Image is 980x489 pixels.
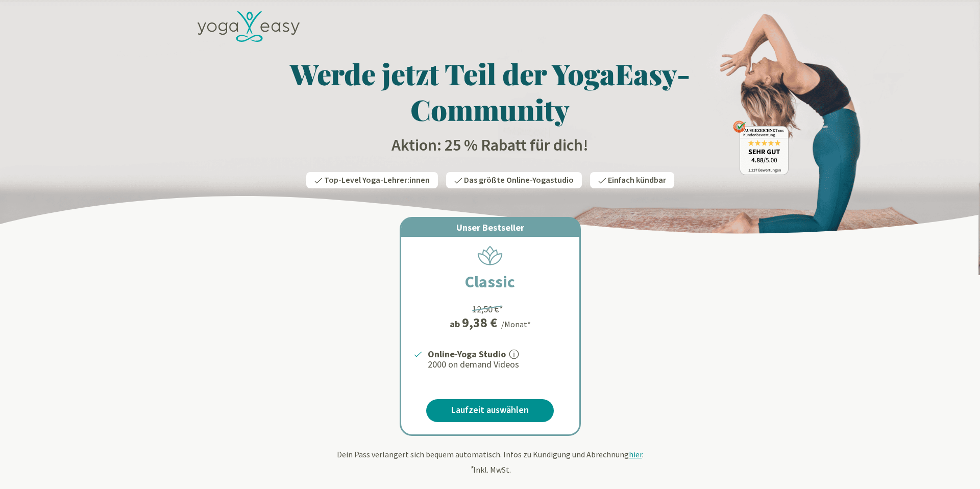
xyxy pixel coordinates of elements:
[733,120,789,175] img: ausgezeichnet_badge.png
[324,175,430,186] span: Top-Level Yoga-Lehrer:innen
[608,175,666,186] span: Einfach kündbar
[462,316,497,329] div: 9,38 €
[450,317,462,331] span: ab
[629,449,642,459] span: hier
[472,302,503,316] div: 12,50 €*
[456,222,524,233] span: Unser Bestseller
[428,348,506,360] strong: Online-Yoga Studio
[440,270,540,294] h2: Classic
[191,448,789,476] div: Dein Pass verlängert sich bequem automatisch. Infos zu Kündigung und Abrechnung . Inkl. MwSt.
[428,358,567,371] p: 2000 on demand Videos
[464,175,574,186] span: Das größte Online-Yogastudio
[191,135,789,156] h2: Aktion: 25 % Rabatt für dich!
[501,318,531,330] div: /Monat*
[191,56,789,127] h1: Werde jetzt Teil der YogaEasy-Community
[426,399,554,422] a: Laufzeit auswählen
